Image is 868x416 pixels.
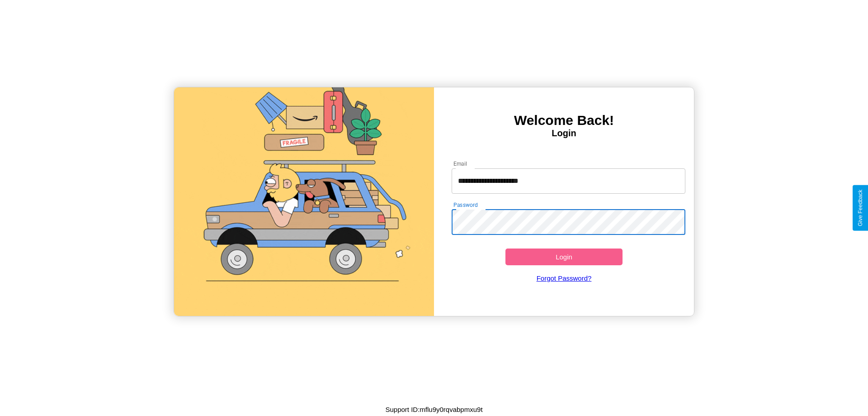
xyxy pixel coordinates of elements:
[174,87,434,316] img: gif
[857,190,863,226] div: Give Feedback
[447,265,681,291] a: Forgot Password?
[434,128,694,139] h4: Login
[385,403,482,416] p: Support ID: mflu9y0rqvabpmxu9t
[453,201,477,209] label: Password
[453,160,467,167] label: Email
[505,249,623,265] button: Login
[434,113,694,128] h3: Welcome Back!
